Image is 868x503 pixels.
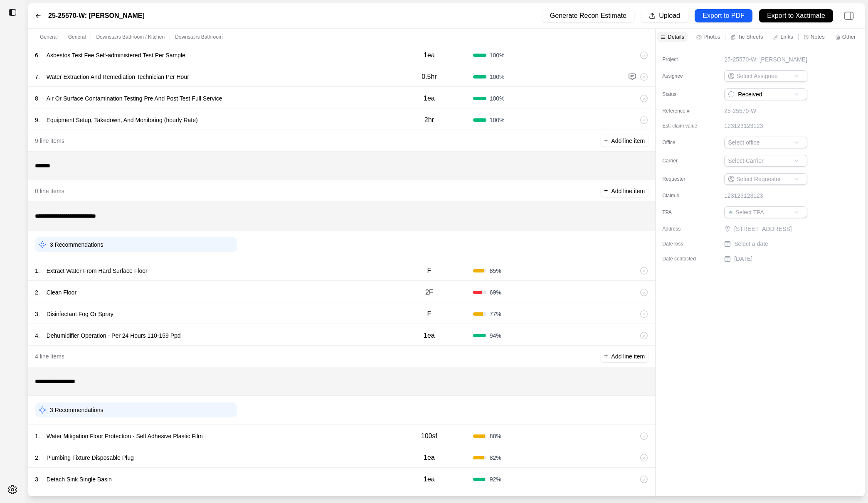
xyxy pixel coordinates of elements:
[780,33,793,40] p: Links
[40,34,58,40] p: General
[50,406,103,414] p: 3 Recommendations
[734,255,752,263] p: [DATE]
[43,308,117,320] p: Disinfectant Fog Or Spray
[427,309,431,319] p: F
[35,432,40,440] p: 1 .
[659,11,680,21] p: Upload
[50,240,103,249] p: 3 Recommendations
[611,187,645,195] p: Add line item
[604,186,608,196] p: +
[35,94,40,103] p: 8 .
[490,116,505,124] span: 100 %
[424,453,435,463] p: 1ea
[490,288,501,297] span: 69 %
[490,475,501,483] span: 92 %
[842,33,856,40] p: Other
[35,475,40,483] p: 3 .
[35,288,40,297] p: 2 .
[35,310,40,318] p: 3 .
[662,192,704,199] label: Claim #
[724,191,763,200] p: 123123123123
[734,225,809,233] p: [STREET_ADDRESS]
[668,33,684,40] p: Details
[35,454,40,462] p: 2 .
[35,137,64,145] p: 9 line items
[421,431,437,441] p: 100sf
[43,71,192,83] p: Water Extraction And Remediation Technician Per Hour
[43,452,137,464] p: Plumbing Fixture Disposable Plug
[43,114,201,126] p: Equipment Setup, Takedown, And Monitoring (hourly Rate)
[695,9,752,22] button: Export to PDF
[424,93,435,103] p: 1ea
[35,352,64,361] p: 4 line items
[424,115,434,125] p: 2hr
[662,209,704,216] label: TPA
[662,176,704,182] label: Requester
[724,107,756,115] p: 25-25570-W
[542,9,634,22] button: Generate Recon Estimate
[35,331,40,340] p: 4 .
[43,287,80,298] p: Clean Floor
[724,55,807,64] p: 25-25570-W: [PERSON_NAME]
[703,33,720,40] p: Photos
[490,331,501,340] span: 94 %
[8,8,17,17] img: toggle sidebar
[422,72,436,82] p: 0.5hr
[611,352,645,361] p: Add line item
[724,122,763,130] p: 123123123123
[490,51,505,59] span: 100 %
[43,474,115,485] p: Detach Sink Single Basin
[425,287,433,297] p: 2F
[43,93,226,104] p: Air Or Surface Contamination Testing Pre And Post Test Full Service
[35,116,40,124] p: 9 .
[734,240,768,248] p: Select a date
[662,226,704,232] label: Address
[68,34,86,40] p: General
[601,135,648,147] button: +Add line item
[703,11,744,21] p: Export to PDF
[641,9,688,22] button: Upload
[811,33,825,40] p: Notes
[662,139,704,146] label: Office
[424,474,435,484] p: 1ea
[43,430,206,442] p: Water Mitigation Floor Protection - Self Adhesive Plastic Film
[48,11,145,21] label: 25-25570-W: [PERSON_NAME]
[662,123,704,129] label: Est. claim value
[662,56,704,63] label: Project
[427,266,431,276] p: F
[737,33,763,40] p: Tic Sheets
[550,11,626,21] p: Generate Recon Estimate
[759,9,833,22] button: Export to Xactimate
[662,108,704,114] label: Reference #
[662,73,704,79] label: Assignee
[662,240,704,247] label: Date loss
[35,73,40,81] p: 7 .
[490,267,501,275] span: 85 %
[490,310,501,318] span: 77 %
[35,51,40,59] p: 6 .
[35,267,40,275] p: 1 .
[662,157,704,164] label: Carrier
[604,136,608,145] p: +
[604,351,608,361] p: +
[490,73,505,81] span: 100 %
[628,73,636,81] img: comment
[43,330,184,341] p: Dehumidifier Operation - Per 24 Hours 110-159 Ppd
[96,34,165,40] p: Downstairs Bathroom / Kitchen
[490,94,505,103] span: 100 %
[662,255,704,262] label: Date contacted
[424,331,435,341] p: 1ea
[767,11,825,21] p: Export to Xactimate
[490,454,501,462] span: 82 %
[424,50,435,60] p: 1ea
[601,185,648,197] button: +Add line item
[490,432,501,440] span: 88 %
[43,265,151,277] p: Extract Water From Hard Surface Floor
[611,137,645,145] p: Add line item
[662,91,704,98] label: Status
[840,7,858,25] img: right-panel.svg
[175,34,223,40] p: Downstairs Bathroom
[35,187,64,195] p: 0 line items
[601,351,648,362] button: +Add line item
[43,49,189,61] p: Asbestos Test Fee Self-administered Test Per Sample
